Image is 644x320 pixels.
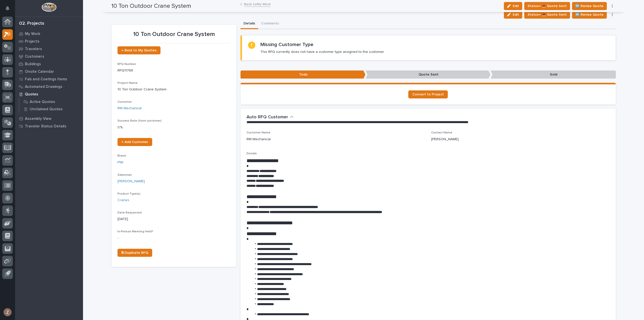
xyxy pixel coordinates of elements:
span: Product Type(s) [117,192,140,195]
p: Onsite Calendar [25,69,54,74]
p: RFQ11768 [117,68,230,73]
p: Travelers [25,47,42,51]
p: Quotes [25,92,38,97]
a: [PERSON_NAME] [117,179,145,184]
a: PWI [117,160,123,165]
p: Unclaimed Quotes [30,107,63,112]
p: Active Quotes [30,100,55,104]
p: 0 % [117,125,230,130]
span: Contact Name [431,131,452,134]
button: 🆕 Revise Quote [572,11,607,19]
button: Edit [504,11,522,19]
a: My Work [15,30,83,38]
p: 10 Ton Outdoor Crane System [117,87,230,92]
a: Customers [15,53,83,60]
a: Projects [15,38,83,45]
button: Comments [258,19,282,29]
span: + Add Customer [122,140,148,144]
button: Auto RFQ Customer [247,115,294,120]
div: 02. Projects [19,21,44,26]
a: Automated Drawings [15,83,83,90]
p: Automated Drawings [25,85,62,89]
p: Todo [240,70,366,79]
a: Fab and Coatings Items [15,75,83,83]
span: 🆕 Revise Quote [575,12,603,18]
h2: Missing Customer Type [260,42,313,48]
p: Fab and Coatings Items [25,77,67,82]
a: Back toMy Work [244,1,271,7]
span: RFQ Number [117,63,136,66]
button: Notifications [2,3,13,14]
span: Status→ 📤 Quote Sent [528,12,567,18]
span: Details [247,152,257,155]
a: Traveler Status Details [15,122,83,130]
a: Active Quotes [19,98,83,105]
img: Workspace Logo [42,3,56,12]
p: Projects [25,39,39,44]
span: Convert to Project [412,93,444,96]
span: Customer [117,100,132,103]
a: Quotes [15,90,83,98]
a: + Add Customer [117,138,152,146]
a: Assembly View [15,115,83,122]
span: In-Person Meeting Held? [117,230,153,233]
h2: Auto RFQ Customer [247,115,288,120]
a: Cranes [117,198,129,203]
p: Assembly View [25,117,51,121]
a: Unclaimed Quotes [19,105,83,113]
p: [DATE] [117,217,230,222]
p: - [117,235,230,241]
button: users-avatar [2,307,13,317]
a: Onsite Calendar [15,68,83,75]
p: Customers [25,54,44,59]
p: This RFQ currently does not have a customer type assigned to the customer [260,50,384,54]
span: ⎘ Duplicate RFQ [122,251,148,255]
a: ← Back to My Quotes [117,46,160,54]
a: Travelers [15,45,83,53]
span: Edit [513,12,519,17]
p: Traveler Status Details [25,124,66,129]
span: Project Name [117,82,138,85]
p: 10 Ton Outdoor Crane System [117,31,230,38]
p: Buildings [25,62,41,66]
a: ⎘ Duplicate RFQ [117,249,152,257]
span: ← Back to My Quotes [122,49,156,52]
a: Convert to Project [408,90,448,98]
span: Date Requested [117,211,142,214]
span: Success Rate (from customer) [117,119,162,122]
p: My Work [25,32,40,36]
p: Quote Sent [366,70,491,79]
a: RM Mechanical [117,106,142,111]
p: Sold [491,70,616,79]
p: [PERSON_NAME] [431,137,459,142]
span: Brand [117,154,126,157]
button: Details [240,19,258,29]
span: Salesman [117,173,132,176]
span: Customer Name [247,131,270,134]
div: Notifications [6,6,13,14]
a: Buildings [15,60,83,68]
p: RM Mechanical [247,137,271,142]
button: Status→ 📤 Quote Sent [524,11,570,19]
